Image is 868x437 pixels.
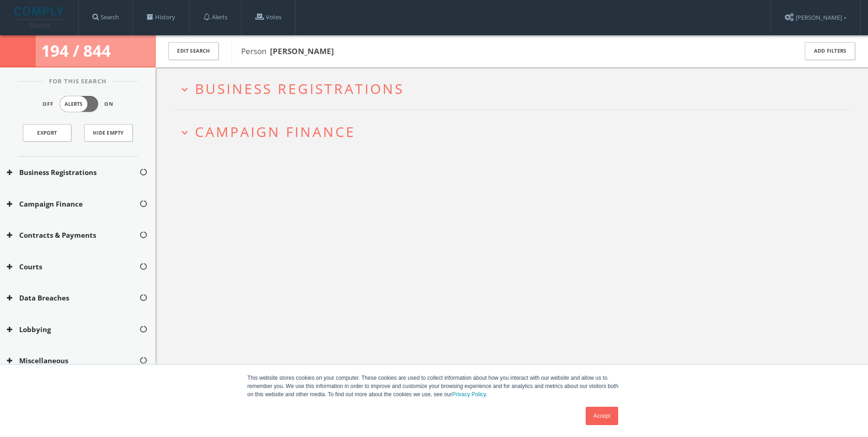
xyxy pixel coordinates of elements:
span: Person [241,46,334,56]
button: Miscellaneous [7,355,139,366]
button: Lobbying [7,324,139,335]
button: Hide Empty [84,124,133,142]
span: 194 / 844 [41,40,114,61]
span: Business Registrations [195,79,404,98]
button: expand_moreCampaign Finance [178,124,852,139]
button: Contracts & Payments [7,230,139,240]
img: illumis [14,7,65,28]
a: Privacy Policy [452,391,486,398]
span: Campaign Finance [195,122,356,141]
a: Export [23,124,71,142]
i: expand_more [178,83,191,96]
span: On [104,100,113,108]
button: expand_moreBusiness Registrations [178,81,852,96]
p: This website stores cookies on your computer. These cookies are used to collect information about... [248,374,621,399]
button: Courts [7,262,139,272]
button: Business Registrations [7,167,139,178]
i: expand_more [178,126,191,139]
button: Campaign Finance [7,199,139,209]
span: For This Search [42,77,113,86]
button: Edit Search [168,42,219,60]
button: Data Breaches [7,293,139,303]
b: [PERSON_NAME] [270,46,334,56]
a: Accept [586,407,618,425]
span: Off [43,100,54,108]
button: Add Filters [805,42,855,60]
